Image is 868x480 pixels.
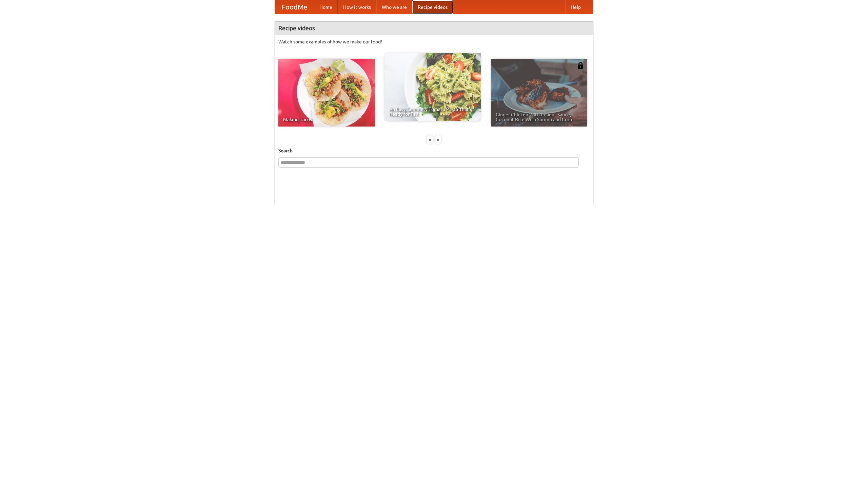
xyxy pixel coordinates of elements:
div: « [427,135,433,144]
div: » [435,135,441,144]
a: FoodMe [275,0,314,14]
span: Making Tacos [283,117,370,122]
h4: Recipe videos [275,21,593,35]
img: 483408.png [577,62,584,69]
a: Home [314,0,338,14]
a: Help [565,0,586,14]
a: How it works [338,0,376,14]
h5: Search [278,147,590,154]
p: Watch some examples of how we make our food! [278,38,590,45]
a: Recipe videos [412,0,453,14]
a: Making Tacos [278,59,375,127]
a: Who we are [376,0,412,14]
span: An Easy, Summery Tomato Pasta That's Ready for Fall [389,107,476,116]
a: An Easy, Summery Tomato Pasta That's Ready for Fall [384,53,481,121]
